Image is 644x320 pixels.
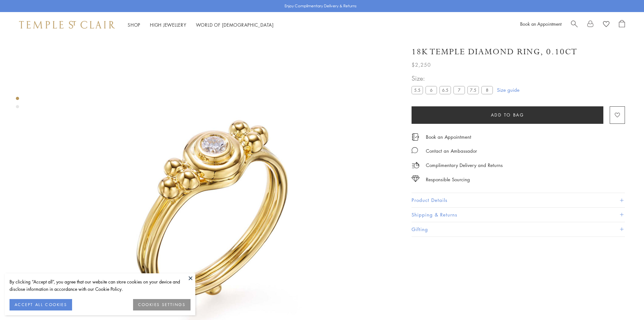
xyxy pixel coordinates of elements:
[150,22,186,28] a: High JewelleryHigh Jewellery
[412,208,625,222] button: Shipping & Returns
[412,61,431,69] span: $2,250
[19,21,115,29] img: Temple St. Clair
[520,21,561,27] a: Book an Appointment
[128,22,140,28] a: ShopShop
[481,86,493,94] label: 8
[412,222,625,237] button: Gifting
[439,86,451,94] label: 6.5
[467,86,479,94] label: 7.5
[426,161,503,169] p: Complimentary Delivery and Returns
[497,87,520,93] a: Size guide
[491,111,524,118] span: Add to bag
[412,193,625,207] button: Product Details
[412,133,419,141] img: icon_appointment.svg
[412,46,577,57] h1: 18K Temple Diamond Ring, 0.10ct
[453,86,465,94] label: 7
[426,176,470,183] div: Responsible Sourcing
[571,20,578,30] a: Search
[10,278,191,293] div: By clicking “Accept all”, you agree that our website can store cookies on your device and disclos...
[412,147,418,153] img: MessageIcon-01_2.svg
[426,147,477,155] div: Contact an Ambassador
[196,22,274,28] a: World of [DEMOGRAPHIC_DATA]World of [DEMOGRAPHIC_DATA]
[412,86,423,94] label: 5.5
[16,95,19,113] div: Product gallery navigation
[603,20,609,30] a: View Wishlist
[133,299,191,310] button: COOKIES SETTINGS
[10,299,72,310] button: ACCEPT ALL COOKIES
[412,161,419,169] img: icon_delivery.svg
[426,133,471,140] a: Book an Appointment
[426,86,437,94] label: 6
[619,20,625,30] a: Open Shopping Bag
[412,106,603,124] button: Add to bag
[412,73,495,83] span: Size:
[128,21,274,29] nav: Main navigation
[412,176,419,182] img: icon_sourcing.svg
[285,3,357,9] p: Enjoy Complimentary Delivery & Returns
